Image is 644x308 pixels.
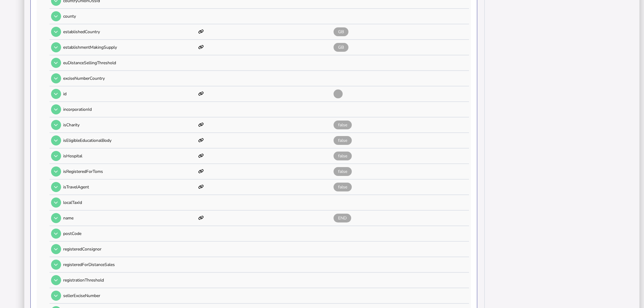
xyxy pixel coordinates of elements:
[63,215,196,221] p: name
[51,11,61,21] button: Open
[63,184,196,190] p: isTravelAgent
[63,153,196,159] p: isHospital
[51,27,61,37] button: Open
[51,244,61,254] button: Open
[51,58,61,68] button: Open
[63,122,196,128] p: isCharity
[51,73,61,83] button: Open
[51,198,61,208] button: Open
[63,246,196,252] p: registeredConsignor
[51,104,61,114] button: Open
[63,231,196,236] p: postCode
[51,229,61,239] button: Open
[334,136,352,145] span: false
[198,45,204,49] i: This item has mappings defined
[198,138,204,142] i: This item has mappings defined
[63,293,196,299] p: sellerExciseNumber
[63,107,196,112] p: incorporationId
[63,91,196,97] p: id
[63,44,196,50] p: establishmentMakingSupply
[63,75,196,81] p: exciseNumberCountry
[198,216,204,220] i: This item has mappings defined
[334,214,351,222] span: END
[51,89,61,99] button: Open
[51,213,61,223] button: Open
[334,167,352,176] span: false
[51,151,61,161] button: Open
[63,200,196,205] p: localTaxId
[334,43,348,52] span: GB
[51,291,61,301] button: Open
[51,42,61,52] button: Open
[63,277,196,283] p: registrationThreshold
[198,185,204,189] i: This item has mappings defined
[63,29,196,35] p: establishedCountry
[334,183,352,191] span: false
[198,123,204,127] i: This item has mappings defined
[51,182,61,192] button: Open
[334,121,352,129] span: false
[51,120,61,130] button: Open
[63,138,196,143] p: isEligibleEducationalBody
[334,27,348,36] span: GB
[63,169,196,174] p: isRegisteredForToms
[51,260,61,270] button: Open
[198,92,204,96] i: This item has mappings defined
[198,154,204,158] i: This item has mappings defined
[63,262,196,268] p: registeredForDistanceSales
[198,30,204,34] i: This item has mappings defined
[51,135,61,145] button: Open
[334,152,352,160] span: false
[198,169,204,173] i: This item has mappings defined
[51,166,61,177] button: Open
[63,60,196,66] p: euDistanceSellingThreshold
[63,13,196,19] p: county
[51,275,61,285] button: Open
